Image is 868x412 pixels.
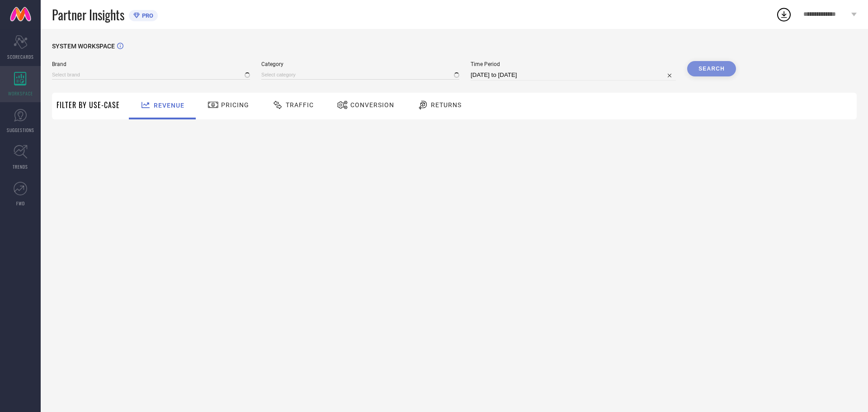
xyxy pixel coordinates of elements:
span: Brand [52,61,250,67]
div: Open download list [776,6,792,23]
span: SYSTEM WORKSPACE [52,43,115,50]
span: Conversion [350,101,394,109]
span: FWD [16,200,25,207]
span: Traffic [286,101,314,109]
span: TRENDS [13,163,28,170]
span: Filter By Use-Case [57,99,120,110]
span: Partner Insights [52,5,124,24]
span: Category [261,61,459,67]
span: WORKSPACE [8,90,33,97]
span: Time Period [471,61,676,67]
input: Select time period [471,70,676,81]
span: SCORECARDS [7,53,34,60]
span: PRO [140,12,153,19]
span: Returns [431,101,462,109]
span: Pricing [221,101,249,109]
span: Revenue [154,102,184,109]
input: Select category [261,70,459,80]
input: Select brand [52,70,250,80]
span: SUGGESTIONS [7,127,34,133]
